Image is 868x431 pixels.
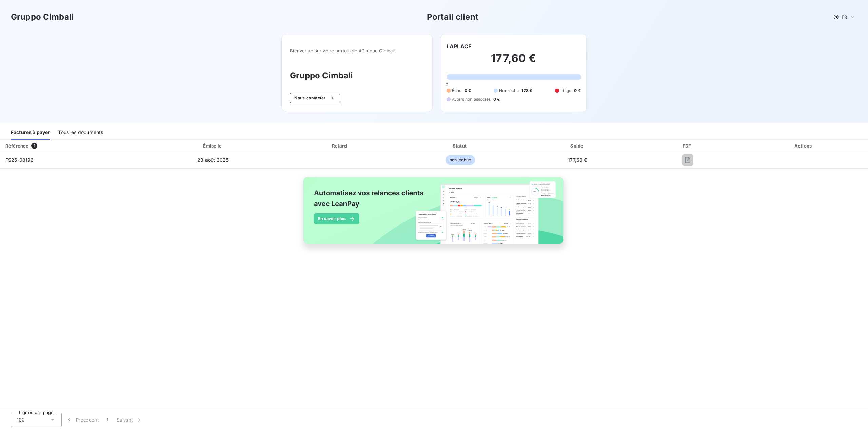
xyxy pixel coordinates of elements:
[568,157,587,163] span: 177,60 €
[452,96,491,102] span: Avoirs non associés
[290,93,340,103] button: Nous contacter
[58,125,103,140] div: Tous les documents
[290,48,424,53] span: Bienvenue sur votre portail client Gruppo Cimbali .
[521,87,532,94] span: 178 €
[427,11,478,23] h3: Portail client
[5,143,28,149] div: Référence
[637,142,738,149] div: PDF
[446,82,448,87] span: 0
[842,14,847,20] span: FR
[499,87,519,94] span: Non-échu
[107,416,108,423] span: 1
[297,173,571,256] img: banner
[17,416,25,423] span: 100
[5,157,34,163] span: FS25-08196
[574,87,580,94] span: 0 €
[465,87,471,94] span: 0 €
[280,142,399,149] div: Retard
[447,52,581,72] h2: 177,60 €
[11,11,74,23] h3: Gruppo Cimbali
[521,142,634,149] div: Solde
[11,125,50,140] div: Factures à payer
[452,87,462,94] span: Échu
[197,157,229,163] span: 28 août 2025
[62,413,103,427] button: Précédent
[560,87,571,94] span: Litige
[148,142,278,149] div: Émise le
[113,413,147,427] button: Suivant
[447,42,472,51] h6: LAPLACE
[446,155,475,165] span: non-échue
[103,413,113,427] button: 1
[31,143,37,149] span: 1
[493,96,500,102] span: 0 €
[741,142,867,149] div: Actions
[402,142,518,149] div: Statut
[290,70,424,82] h3: Gruppo Cimbali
